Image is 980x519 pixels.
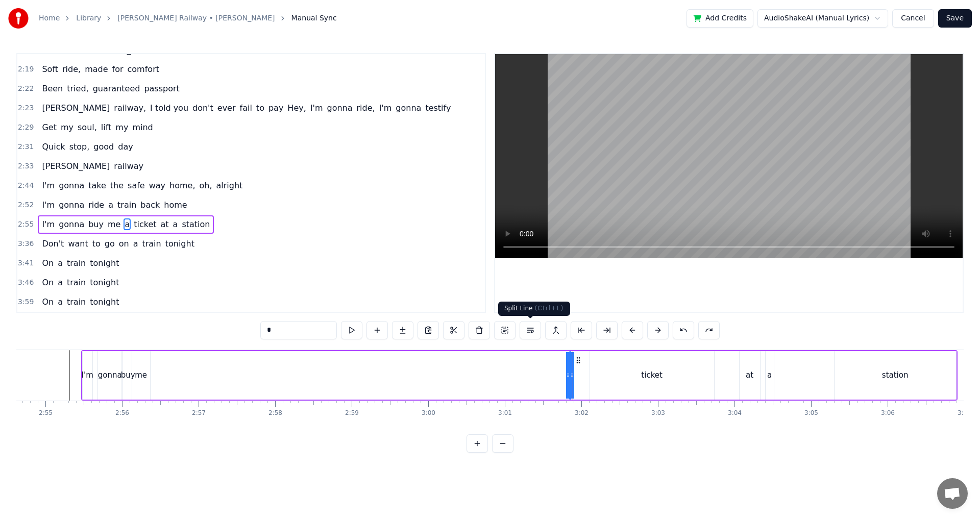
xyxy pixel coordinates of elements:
span: ride, [61,63,82,75]
span: 2:19 [18,64,34,75]
div: 3:00 [422,409,435,417]
span: oh, [199,180,213,191]
span: lift [100,121,113,133]
span: tonight [89,277,120,288]
span: 3:59 [18,297,34,307]
span: way [148,180,166,191]
span: train [66,296,87,308]
span: fail [239,102,253,114]
span: gonna [326,102,354,114]
div: gonna [98,369,122,381]
a: Home [39,13,60,23]
span: train [141,238,162,250]
span: 2:31 [18,142,34,152]
span: home, [168,180,196,191]
div: station [882,369,909,381]
div: 3:03 [651,409,665,417]
span: train [66,277,87,288]
span: Hey, [286,102,307,114]
span: railway, [113,102,147,114]
span: to [255,102,265,114]
span: good [92,141,115,153]
div: 3:04 [728,409,742,417]
span: I'm [378,102,393,114]
span: at [160,218,170,230]
span: I told you [149,102,189,114]
span: soul, [77,121,98,133]
span: I'm [41,218,56,230]
span: a [57,257,64,269]
span: on [118,238,130,250]
span: buy [87,218,105,230]
span: Get [41,121,58,133]
div: buy [121,369,135,381]
span: Manual Sync [291,13,337,23]
span: railway [113,160,144,172]
span: 2:23 [18,103,34,113]
div: 2:59 [345,409,359,417]
button: Save [938,9,972,28]
span: gonna [58,199,85,211]
span: my [60,121,75,133]
span: made [84,63,109,75]
span: gonna [395,102,422,114]
span: testify [424,102,452,114]
a: Library [76,13,101,23]
span: I'm [41,199,56,211]
span: tonight [89,257,120,269]
span: back [139,199,161,211]
span: ( Ctrl+L ) [534,305,563,312]
span: Soft [41,63,59,75]
button: Cancel [892,9,934,28]
div: 2:58 [268,409,282,417]
nav: breadcrumb [39,13,337,23]
span: Quick [41,141,66,153]
span: I'm [309,102,324,114]
div: Open chat [937,478,968,509]
div: at [746,369,753,381]
span: my [114,121,129,133]
span: ride, [356,102,376,114]
span: comfort [127,63,160,75]
span: safe [127,180,146,191]
span: want [67,238,89,250]
span: 2:29 [18,122,34,133]
span: 2:55 [18,219,34,230]
span: a [172,218,179,230]
div: me [135,369,147,381]
span: passport [143,83,180,94]
div: a [767,369,772,381]
span: home [163,199,188,211]
div: ticket [641,369,663,381]
div: I'm [82,369,93,381]
span: for [111,63,125,75]
span: station [181,218,211,230]
span: guaranteed [92,83,141,94]
span: 2:33 [18,161,34,171]
span: train [116,199,137,211]
span: a [124,218,131,230]
span: 3:46 [18,278,34,288]
span: take [87,180,107,191]
span: stop, [68,141,91,153]
span: ride [87,199,105,211]
span: tonight [164,238,195,250]
span: gonna [58,218,85,230]
div: 3:05 [804,409,818,417]
span: 3:36 [18,239,34,249]
span: Been [41,83,64,94]
span: pay [267,102,284,114]
div: 2:55 [39,409,53,417]
div: 3:07 [958,409,971,417]
span: On [41,296,55,308]
span: On [41,257,55,269]
span: tonight [89,296,120,308]
span: [PERSON_NAME] [41,160,111,172]
span: [PERSON_NAME] [41,102,111,114]
span: tried, [66,83,89,94]
span: 2:22 [18,84,34,94]
span: me [107,218,121,230]
span: don't [191,102,214,114]
span: 2:44 [18,181,34,191]
span: day [117,141,134,153]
